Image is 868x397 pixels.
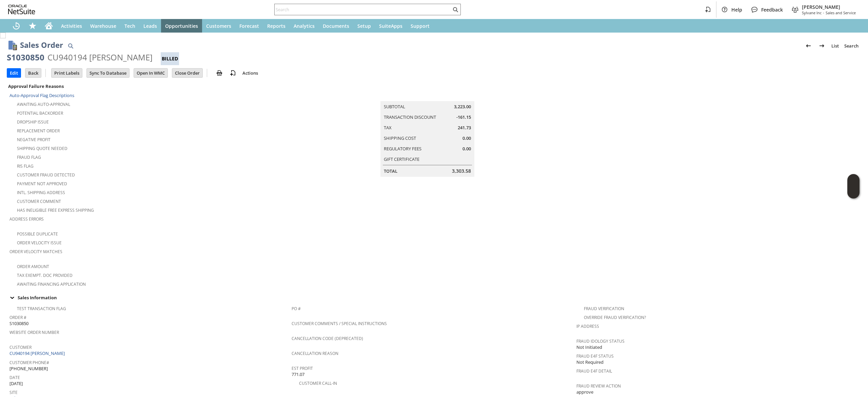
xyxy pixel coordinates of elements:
[52,69,82,77] input: Print Labels
[28,22,37,30] svg: Shortcuts
[802,10,822,15] span: Sylvane Inc
[8,19,24,33] a: Recent Records
[17,137,51,143] a: Negative Profit
[87,69,129,77] input: Sync To Database
[240,70,261,76] a: Actions
[25,69,41,77] input: Back
[319,19,353,33] a: Documents
[375,19,407,33] a: SuiteApps
[41,19,57,33] a: Home
[384,168,397,174] a: Total
[7,293,861,302] td: Sales Information
[7,293,859,302] div: Sales Information
[847,174,860,198] iframe: Click here to launch Oracle Guided Learning Help Panel
[847,187,860,199] span: Oracle Guided Learning Widget. To move around, please hold and drag
[823,10,824,15] span: -
[407,19,434,33] a: Support
[9,92,74,98] a: Auto-Approval Flag Descriptions
[9,365,48,372] span: [PHONE_NUMBER]
[124,23,135,29] span: Tech
[462,135,471,141] span: 0.00
[57,19,86,33] a: Activities
[120,19,139,33] a: Tech
[17,146,67,151] a: Shipping Quote Needed
[576,383,621,389] a: Fraud Review Action
[9,350,66,356] a: CU940194 [PERSON_NAME]
[7,82,289,91] div: Approval Failure Reasons
[384,103,405,110] a: Subtotal
[143,23,157,29] span: Leads
[576,359,604,365] span: Not Required
[239,23,259,29] span: Forecast
[299,380,337,386] a: Customer Call-in
[292,365,313,371] a: Est Profit
[353,19,375,33] a: Setup
[17,181,67,187] a: Payment not approved
[818,42,826,50] img: Next
[761,6,783,13] span: Feedback
[17,190,65,195] a: Intl. Shipping Address
[9,249,62,254] a: Order Velocity Matches
[20,39,63,51] h1: Sales Order
[576,338,625,344] a: Fraud Idology Status
[9,344,32,350] a: Customer
[292,321,387,326] a: Customer Comments / Special Instructions
[161,52,179,65] div: Billed
[161,19,202,33] a: Opportunities
[17,154,41,160] a: Fraud Flag
[17,110,63,116] a: Potential Backorder
[17,172,75,178] a: Customer Fraud Detected
[235,19,263,33] a: Forecast
[292,351,338,356] a: Cancellation Reason
[576,368,612,374] a: Fraud E4F Detail
[66,42,75,50] img: Quick Find
[165,23,198,29] span: Opportunities
[576,389,593,395] span: approve
[45,22,53,30] svg: Home
[576,323,599,329] a: IP Address
[17,281,86,287] a: Awaiting Financing Application
[86,19,120,33] a: Warehouse
[384,114,436,120] a: Transaction Discount
[451,5,459,14] svg: Search
[454,103,471,110] span: 3,223.00
[12,22,20,30] svg: Recent Records
[731,6,742,13] span: Help
[17,264,49,269] a: Order Amount
[826,10,856,15] span: Sales and Service
[804,42,812,50] img: Previous
[172,69,202,77] input: Close Order
[411,23,430,29] span: Support
[202,19,235,33] a: Customers
[323,23,349,29] span: Documents
[17,198,61,204] a: Customer Comment
[292,336,363,341] a: Cancellation Code (deprecated)
[17,240,62,246] a: Order Velocity Issue
[9,320,28,327] span: S1030850
[24,19,41,33] div: Shortcuts
[584,315,646,320] a: Override Fraud Verification?
[384,146,421,152] a: Regulatory Fees
[576,353,614,359] a: Fraud E4F Status
[267,23,285,29] span: Reports
[90,23,116,29] span: Warehouse
[206,23,231,29] span: Customers
[9,380,23,387] span: [DATE]
[9,216,44,222] a: Address Errors
[7,52,44,63] div: S1030850
[7,69,21,77] input: Edit
[384,156,419,162] a: Gift Certificate
[452,168,471,174] span: 3,303.58
[294,23,315,29] span: Analytics
[292,371,304,378] span: 771.07
[9,315,26,320] a: Order #
[263,19,290,33] a: Reports
[380,90,474,101] caption: Summary
[292,306,301,311] a: PO #
[9,360,49,365] a: Customer Phone#
[17,231,58,237] a: Possible Duplicate
[17,101,70,107] a: Awaiting Auto-Approval
[9,329,59,335] a: Website Order Number
[8,5,35,14] svg: logo
[9,390,18,395] a: Site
